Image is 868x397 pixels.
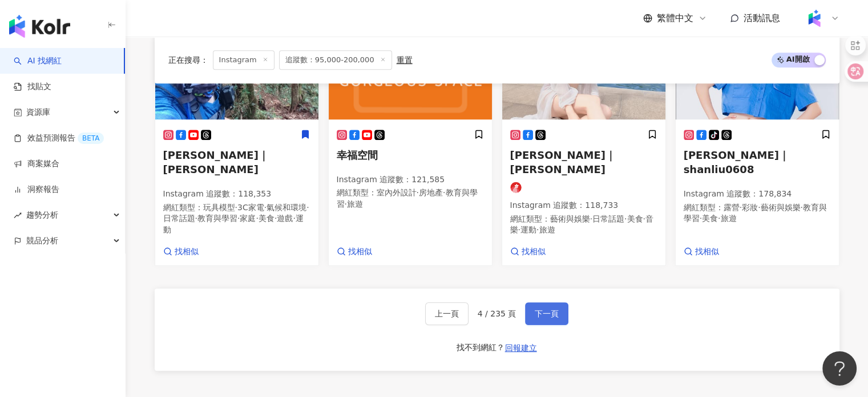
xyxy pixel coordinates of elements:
span: 玩具模型 [203,203,235,212]
span: · [700,214,702,223]
span: · [235,203,237,212]
span: · [306,203,309,212]
span: · [195,214,197,223]
span: · [740,203,742,212]
span: 遊戲 [277,214,293,223]
a: KOL Avatar幸福空間Instagram 追蹤數：121,585網紅類型：室內外設計·房地產·教育與學習·旅遊找相似 [328,5,492,266]
p: Instagram 追蹤數 ： 121,585 [337,174,484,186]
span: 室內外設計 [377,188,417,197]
span: · [518,225,520,234]
span: 找相似 [175,246,199,258]
span: 上一頁 [435,309,459,318]
span: · [264,203,267,212]
p: Instagram 追蹤數 ： 118,353 [163,189,310,200]
a: KOL Avatar[PERSON_NAME]｜[PERSON_NAME]Instagram 追蹤數：118,733網紅類型：藝術與娛樂·日常話題·美食·音樂·運動·旅遊找相似 [502,5,666,266]
span: 繁體中文 [657,12,693,25]
span: rise [14,211,22,219]
span: 回報建立 [505,343,537,352]
a: 找相似 [684,246,719,258]
div: 重置 [397,55,413,65]
span: · [345,199,347,208]
span: · [758,203,760,212]
span: 活動訊息 [744,13,780,23]
div: 找不到網紅？ [457,342,504,354]
span: [PERSON_NAME]｜[PERSON_NAME] [163,149,269,175]
span: 找相似 [348,246,372,258]
a: KOL Avatar[PERSON_NAME]｜[PERSON_NAME]Instagram 追蹤數：118,353網紅類型：玩具模型·3C家電·氣候和環境·日常話題·教育與學習·家庭·美食·遊... [155,5,319,266]
iframe: Help Scout Beacon - Open [822,351,857,386]
span: 競品分析 [26,228,58,254]
span: 旅遊 [539,225,555,234]
span: 追蹤數：95,000-200,000 [279,50,392,70]
span: 找相似 [522,246,546,258]
span: 資源庫 [26,99,50,125]
span: 日常話題 [163,214,195,223]
span: 教育與學習 [337,188,478,208]
span: 旅遊 [720,214,736,223]
span: · [624,214,627,223]
span: 找相似 [695,246,719,258]
span: 正在搜尋 ： [168,55,208,65]
span: 4 / 235 頁 [478,309,516,318]
a: 洞察報告 [14,184,59,195]
img: Kolr%20app%20icon%20%281%29.png [804,7,825,29]
a: 找相似 [163,246,199,258]
span: · [800,203,802,212]
span: 幸福空間 [337,149,378,161]
span: 3C家電 [237,203,264,212]
p: 網紅類型 ： [510,214,657,236]
span: · [274,214,277,223]
p: 網紅類型 ： [337,187,484,210]
span: 美食 [259,214,274,223]
button: 上一頁 [425,302,469,325]
span: · [643,214,645,223]
a: 商案媒合 [14,158,59,170]
span: · [536,225,539,234]
span: · [293,214,295,223]
button: 下一頁 [525,302,568,325]
span: 趨勢分析 [26,202,58,228]
a: 找貼文 [14,81,51,93]
button: 回報建立 [504,339,538,357]
span: · [417,188,419,197]
span: 氣候和環境 [267,203,306,212]
span: 運動 [520,225,536,234]
a: 效益預測報告BETA [14,133,104,144]
span: 美食 [702,214,718,223]
span: 彩妝 [742,203,758,212]
p: 網紅類型 ： [163,202,310,236]
p: Instagram 追蹤數 ： 118,733 [510,200,657,211]
span: [PERSON_NAME]｜shanliu0608 [684,149,789,175]
span: 房地產 [419,188,443,197]
span: 日常話題 [592,214,624,223]
span: · [256,214,258,223]
a: KOL Avatar[PERSON_NAME]｜shanliu0608Instagram 追蹤數：178,834網紅類型：露營·彩妝·藝術與娛樂·教育與學習·美食·旅遊找相似 [675,5,839,266]
span: 藝術與娛樂 [550,214,590,223]
span: · [718,214,720,223]
img: logo [9,15,70,38]
span: [PERSON_NAME]｜[PERSON_NAME] [510,149,616,175]
span: 運動 [163,214,304,234]
span: · [590,214,592,223]
span: 旅遊 [347,199,363,208]
span: Instagram [213,50,274,70]
span: 美食 [627,214,643,223]
span: 下一頁 [535,309,559,318]
a: 找相似 [510,246,546,258]
span: 家庭 [240,214,256,223]
span: 教育與學習 [197,214,237,223]
a: searchAI 找網紅 [14,55,62,67]
span: · [443,188,445,197]
span: · [237,214,240,223]
a: 找相似 [337,246,372,258]
span: 露營 [724,203,740,212]
span: 藝術與娛樂 [760,203,800,212]
p: 網紅類型 ： [684,202,831,224]
p: Instagram 追蹤數 ： 178,834 [684,189,831,200]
